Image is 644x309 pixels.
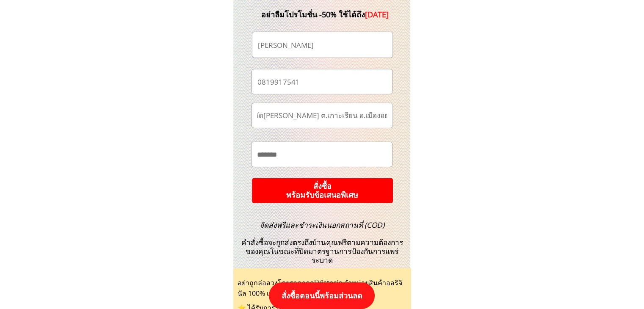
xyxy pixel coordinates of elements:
[252,178,393,203] p: สั่งซื้อ พร้อมรับข้อเสนอพิเศษ
[256,32,389,58] input: ชื่อ-นามสกุล
[249,8,402,21] div: อย่าลืมโปรโมชั่น -50% ใช้ได้ถึง
[269,282,375,309] p: สั่งซื้อตอนนี้พร้อมส่วนลด
[255,69,389,94] input: เบอร์โทรศัพท์
[260,220,384,230] span: จัดส่งฟรีและชำระเงินนอกสถานที่ (COD)
[365,9,389,19] span: [DATE]
[238,278,407,299] div: อย่าถูกล่อลวงโดยราคาถูก! Vistorin จำหน่ายสินค้าออริจินัล 100% เท่านั้น
[236,221,408,265] h3: คำสั่งซื้อจะถูกส่งตรงถึงบ้านคุณฟรีตามความต้องการของคุณในขณะที่ปิดมาตรฐานการป้องกันการแพร่ระบาด
[255,103,389,128] input: ที่อยู่จัดส่ง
